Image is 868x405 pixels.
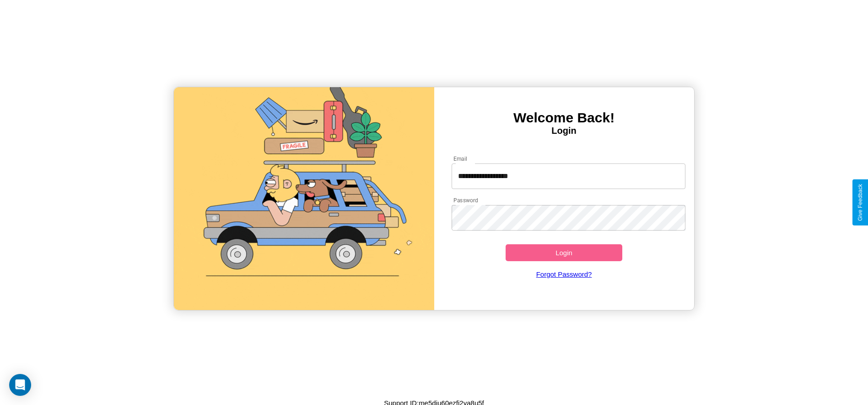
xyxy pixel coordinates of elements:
h3: Welcome Back! [434,110,694,126]
div: Open Intercom Messenger [9,374,31,396]
div: Give Feedback [857,184,863,221]
label: Password [453,196,478,204]
button: Login [506,244,623,261]
label: Email [453,155,468,163]
h4: Login [434,126,694,136]
img: gif [174,87,434,310]
a: Forgot Password? [447,261,681,287]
